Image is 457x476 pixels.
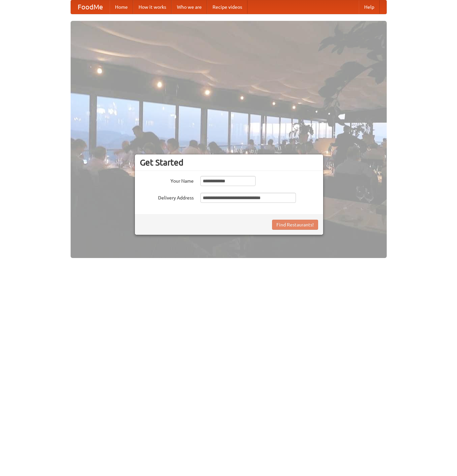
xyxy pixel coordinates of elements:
[71,0,110,14] a: FoodMe
[140,157,318,168] h3: Get Started
[272,220,318,230] button: Find Restaurants!
[172,0,207,14] a: Who we are
[359,0,380,14] a: Help
[140,176,194,184] label: Your Name
[133,0,172,14] a: How it works
[207,0,247,14] a: Recipe videos
[140,193,194,201] label: Delivery Address
[110,0,133,14] a: Home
